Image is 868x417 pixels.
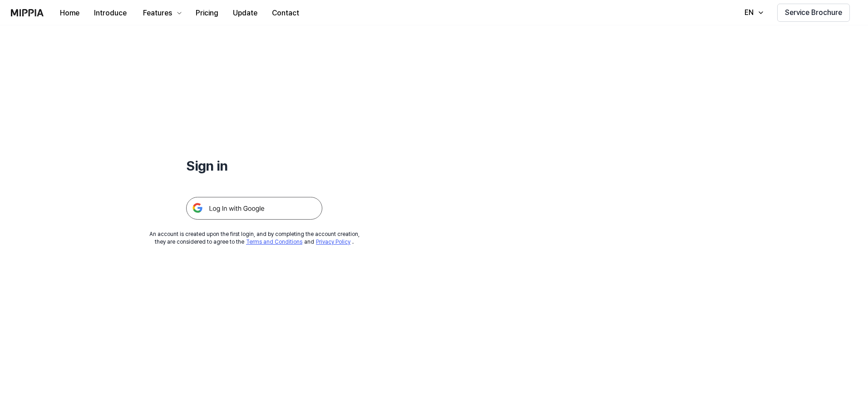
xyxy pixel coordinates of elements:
[53,4,87,22] button: Home
[188,4,226,22] button: Pricing
[11,9,44,16] img: logo
[735,4,770,22] button: EN
[316,239,350,245] a: Privacy Policy
[246,239,302,245] a: Terms and Conditions
[743,7,755,18] div: EN
[141,8,174,19] div: Features
[226,0,265,25] a: Update
[226,4,265,22] button: Update
[186,156,322,175] h1: Sign in
[149,231,360,246] div: An account is created upon the first login, and by completing the account creation, they are cons...
[777,4,850,22] button: Service Brochure
[134,4,188,22] button: Features
[186,197,322,220] img: 구글 로그인 버튼
[265,4,306,22] button: Contact
[87,4,134,22] button: Introduce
